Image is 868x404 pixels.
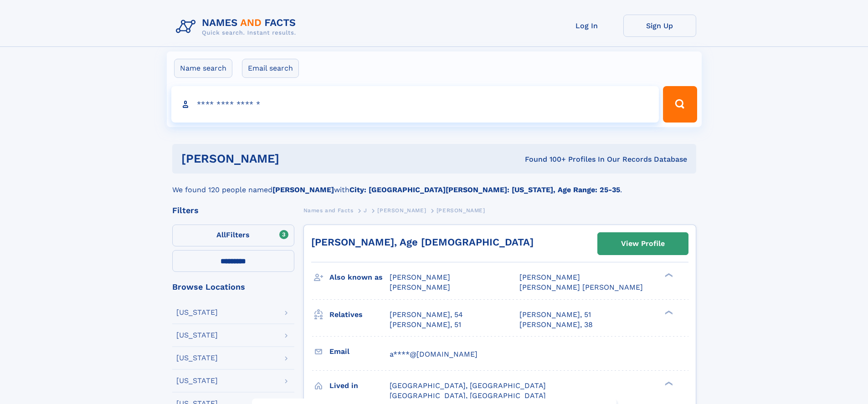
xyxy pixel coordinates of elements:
[519,273,580,281] span: [PERSON_NAME]
[364,205,367,216] a: J
[390,283,450,291] span: [PERSON_NAME]
[390,320,461,330] a: [PERSON_NAME], 51
[390,273,450,281] span: [PERSON_NAME]
[171,86,659,123] input: search input
[174,59,232,78] label: Name search
[377,207,426,214] span: [PERSON_NAME]
[181,153,402,164] h1: [PERSON_NAME]
[216,230,226,239] span: All
[242,59,299,78] label: Email search
[364,207,367,214] span: J
[329,344,390,359] h3: Email
[303,205,354,216] a: Names and Facts
[390,310,463,320] a: [PERSON_NAME], 54
[390,381,546,390] span: [GEOGRAPHIC_DATA], [GEOGRAPHIC_DATA]
[550,15,623,37] a: Log In
[598,233,688,255] a: View Profile
[329,307,390,322] h3: Relatives
[172,174,696,195] div: We found 120 people named with .
[663,309,673,315] div: ❯
[437,207,485,214] span: [PERSON_NAME]
[519,320,593,330] a: [PERSON_NAME], 38
[176,354,218,362] div: [US_STATE]
[623,15,696,37] a: Sign Up
[663,272,673,278] div: ❯
[172,15,303,39] img: Logo Names and Facts
[176,332,218,339] div: [US_STATE]
[349,185,620,194] b: City: [GEOGRAPHIC_DATA][PERSON_NAME]: [US_STATE], Age Range: 25-35
[663,380,673,386] div: ❯
[377,205,426,216] a: [PERSON_NAME]
[390,391,546,400] span: [GEOGRAPHIC_DATA], [GEOGRAPHIC_DATA]
[311,236,534,248] a: [PERSON_NAME], Age [DEMOGRAPHIC_DATA]
[329,378,390,394] h3: Lived in
[402,154,687,164] div: Found 100+ Profiles In Our Records Database
[329,270,390,285] h3: Also known as
[272,185,334,194] b: [PERSON_NAME]
[519,283,643,291] span: [PERSON_NAME] [PERSON_NAME]
[663,86,697,123] button: Search Button
[519,310,591,320] a: [PERSON_NAME], 51
[176,377,218,384] div: [US_STATE]
[172,206,294,215] div: Filters
[172,283,294,291] div: Browse Locations
[621,233,665,254] div: View Profile
[172,225,294,246] label: Filters
[176,309,218,316] div: [US_STATE]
